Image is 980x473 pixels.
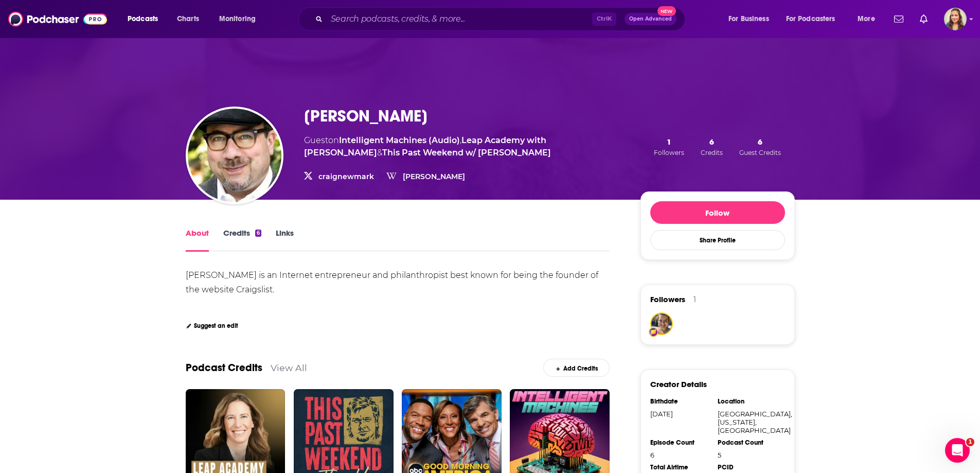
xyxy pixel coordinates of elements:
div: 6 [255,230,261,237]
div: Birthdate [650,397,711,406]
span: Guest Credits [739,149,781,156]
a: Suggest an edit [186,322,239,329]
span: 6 [758,137,762,147]
span: Guest [304,135,328,145]
button: Show profile menu [944,8,967,30]
span: on [328,135,460,145]
img: Craig Newmark [188,109,281,202]
img: Peony313 [651,313,672,334]
a: Charts [170,11,205,27]
button: open menu [779,11,850,27]
a: Credits6 [223,228,261,252]
a: [PERSON_NAME] [403,172,465,181]
a: Links [276,228,294,252]
span: & [377,148,382,157]
button: 6Guest Credits [736,136,784,157]
div: Podcast Count [718,439,778,447]
img: User Profile [944,8,967,30]
span: Charts [177,12,199,26]
h3: Creator Details [650,379,707,389]
span: Podcasts [128,12,158,26]
img: Podchaser - Follow, Share and Rate Podcasts [8,9,107,29]
div: 1 [693,295,696,304]
button: 1Followers [651,136,687,157]
a: Show notifications dropdown [916,10,932,28]
button: open menu [120,11,171,27]
div: 6 [650,451,711,459]
div: Total Airtime [650,463,711,471]
span: Monitoring [219,12,256,26]
span: Credits [701,149,723,156]
span: Followers [654,149,684,156]
a: Show notifications dropdown [890,10,907,28]
div: Episode Count [650,439,711,447]
button: Share Profile [650,230,785,250]
a: Podcast Credits [186,361,262,374]
a: About [186,228,209,252]
span: 1 [667,137,671,147]
button: Follow [650,201,785,224]
span: , [460,135,461,145]
button: open menu [721,11,782,27]
div: [PERSON_NAME] is an Internet entrepreneur and philanthropist best known for being the founder of ... [186,270,600,294]
input: Search podcasts, credits, & more... [327,11,592,27]
div: PCID [718,463,778,471]
span: 6 [709,137,714,147]
a: Intelligent Machines (Audio) [339,135,460,145]
span: 1 [966,438,974,446]
span: New [657,6,676,16]
a: Add Credits [543,359,610,377]
span: Logged in as adriana.guzman [944,8,967,30]
img: User Badge Icon [648,327,658,337]
iframe: Intercom live chat [945,438,970,463]
div: [DATE] [650,410,711,418]
div: [GEOGRAPHIC_DATA], [US_STATE], [GEOGRAPHIC_DATA] [718,410,778,434]
a: View All [271,362,307,373]
span: Ctrl K [592,12,616,26]
button: open menu [212,11,269,27]
span: For Podcasters [786,12,835,26]
h1: [PERSON_NAME] [304,106,427,126]
div: 5 [718,451,778,459]
a: This Past Weekend w/ Theo Von [382,148,551,157]
a: craignewmark [318,172,374,181]
span: More [858,12,875,26]
button: open menu [850,11,888,27]
button: Open AdvancedNew [625,13,676,25]
div: Location [718,397,778,406]
button: 6Credits [698,136,726,157]
span: Open Advanced [629,16,672,22]
div: Search podcasts, credits, & more... [308,7,695,31]
span: For Business [728,12,769,26]
span: Followers [650,294,685,304]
